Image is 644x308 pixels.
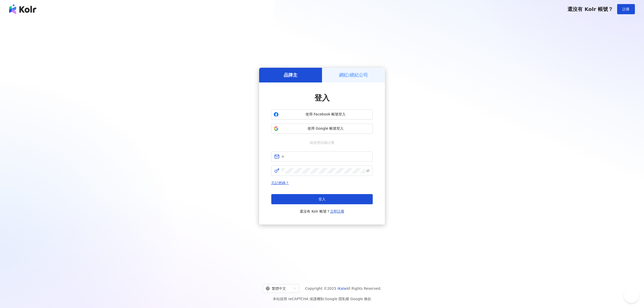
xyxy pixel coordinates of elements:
iframe: Help Scout Beacon - Open [624,288,639,303]
span: | [324,297,325,301]
span: eye-invisible [366,169,370,173]
img: logo [9,4,36,14]
button: 使用 Facebook 帳號登入 [271,109,373,119]
span: 或使用信箱註冊 [306,140,338,145]
button: 登入 [271,194,373,204]
a: iKala [337,286,346,290]
span: 登入 [314,93,330,102]
span: 本站採用 reCAPTCHA 保護機制 [273,296,371,302]
span: 註冊 [622,7,630,11]
button: 使用 Google 帳號登入 [271,124,373,134]
span: Copyright © 2025 All Rights Reserved. [305,285,382,292]
span: 使用 Facebook 帳號登入 [281,112,370,117]
span: 還沒有 Kolr 帳號？ [567,6,613,12]
span: | [349,297,350,301]
a: Google 隱私權 [325,297,349,301]
button: 註冊 [617,4,635,14]
div: 繁體中文 [266,284,292,293]
a: Google 條款 [350,297,371,301]
h5: 網紅/經紀公司 [339,72,368,78]
a: 立即註冊 [330,209,344,213]
span: 還沒有 Kolr 帳號？ [300,208,344,214]
span: 使用 Google 帳號登入 [281,126,370,131]
a: 忘記密碼？ [271,181,289,185]
h5: 品牌主 [284,72,297,78]
span: 登入 [318,197,326,201]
